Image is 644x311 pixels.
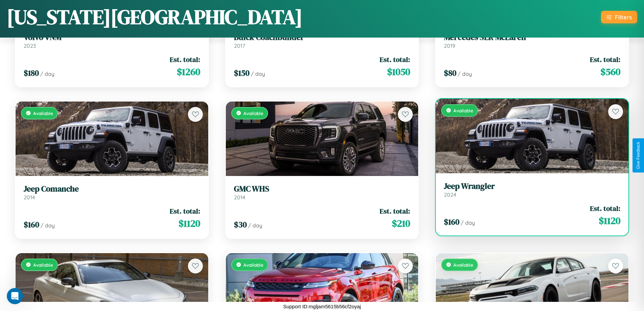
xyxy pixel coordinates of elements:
span: Est. total: [590,54,620,64]
span: 2024 [444,191,456,198]
h3: Mercedes SLR McLaren [444,32,620,42]
a: Jeep Wrangler2024 [444,181,620,198]
span: Est. total: [380,54,410,64]
span: Est. total: [170,54,200,64]
span: 2017 [234,42,245,49]
h3: Volvo VNM [24,32,200,42]
span: / day [41,222,55,229]
span: $ 180 [24,67,39,79]
span: / day [461,219,475,226]
span: $ 150 [234,67,249,79]
span: / day [248,222,262,229]
span: $ 80 [444,67,456,79]
span: 2014 [234,194,245,201]
div: Give Feedback [636,142,641,169]
a: GMC WHS2014 [234,184,410,201]
iframe: Intercom live chat [7,288,23,304]
span: $ 30 [234,219,247,230]
span: Available [453,262,473,268]
span: Available [243,110,263,116]
span: $ 1050 [387,65,410,79]
h3: Jeep Wrangler [444,181,620,191]
span: / day [458,70,472,77]
span: Est. total: [590,203,620,213]
span: Est. total: [380,206,410,216]
a: Jeep Comanche2014 [24,184,200,201]
span: $ 210 [392,217,410,230]
h3: Buick Coachbuilder [234,32,410,42]
h1: [US_STATE][GEOGRAPHIC_DATA] [7,3,303,31]
span: 2019 [444,42,455,49]
span: $ 160 [24,219,39,230]
span: $ 1120 [599,214,620,227]
span: / day [40,70,54,77]
span: $ 560 [600,65,620,79]
span: Available [33,110,53,116]
button: Filters [601,11,637,23]
span: / day [251,70,265,77]
div: Filters [615,14,632,21]
span: Est. total: [170,206,200,216]
span: 2014 [24,194,35,201]
span: $ 1120 [178,217,200,230]
span: $ 1260 [177,65,200,79]
span: Available [243,262,263,268]
h3: Jeep Comanche [24,184,200,194]
span: 2023 [24,42,36,49]
span: Available [453,108,473,113]
p: Support ID: mgljam5615b56cf2oyaj [283,302,361,311]
a: Buick Coachbuilder2017 [234,32,410,49]
span: $ 160 [444,216,459,227]
a: Volvo VNM2023 [24,32,200,49]
a: Mercedes SLR McLaren2019 [444,32,620,49]
span: Available [33,262,53,268]
h3: GMC WHS [234,184,410,194]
